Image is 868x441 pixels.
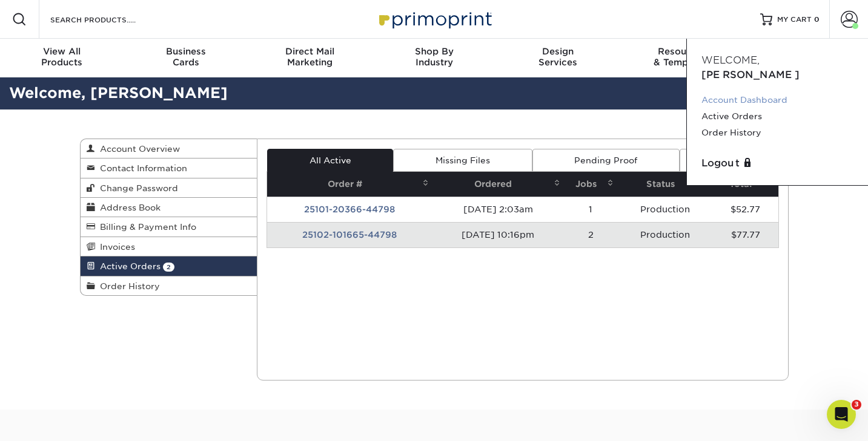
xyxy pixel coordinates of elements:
th: Jobs [564,172,617,197]
span: 2 [163,263,174,272]
a: Order History [81,276,257,295]
td: 25101-20366-44798 [267,197,432,222]
td: Production [617,222,713,247]
div: Marketing [248,46,372,68]
td: [DATE] 10:16pm [432,222,564,247]
span: Resources [620,46,744,57]
td: $77.77 [713,222,778,247]
a: Contact Information [81,158,257,178]
a: Order History [701,125,853,141]
a: Pending Proof [532,149,680,172]
span: Business [124,46,248,57]
a: Address Book [81,198,257,217]
a: Active Orders 2 [81,256,257,276]
div: Services [496,46,620,68]
a: Shop ByIndustry [372,39,496,77]
span: Welcome, [701,54,760,66]
a: Account Dashboard [701,92,853,108]
span: Order History [95,281,160,291]
a: Billing & Payment Info [81,217,257,237]
th: Status [617,172,713,197]
span: [PERSON_NAME] [701,69,800,80]
div: Cards [124,46,248,68]
input: SEARCH PRODUCTS..... [49,12,167,27]
img: Primoprint [374,6,495,32]
a: Resources& Templates [620,39,744,77]
a: DesignServices [496,39,620,77]
th: Ordered [432,172,564,197]
a: All Active [267,149,393,172]
a: Active Orders [701,108,853,125]
div: Industry [372,46,496,68]
span: Invoices [95,242,135,252]
span: Active Orders [95,261,161,271]
td: 2 [564,222,617,247]
a: Change Password [81,178,257,198]
span: Address Book [95,203,161,212]
td: Production [617,197,713,222]
span: MY CART [777,15,812,25]
span: Billing & Payment Info [95,222,196,232]
a: QA [680,149,778,172]
span: Contact Information [95,163,187,173]
a: Logout [701,156,853,171]
iframe: Intercom live chat [827,400,856,429]
td: $52.77 [713,197,778,222]
span: Account Overview [95,144,180,154]
td: [DATE] 2:03am [432,197,564,222]
span: Design [496,46,620,57]
a: BusinessCards [124,39,248,77]
span: 3 [852,400,861,410]
td: 1 [564,197,617,222]
span: Change Password [95,183,178,193]
a: Missing Files [393,149,532,172]
div: & Templates [620,46,744,68]
td: 25102-101665-44798 [267,222,432,247]
a: Direct MailMarketing [248,39,372,77]
span: Shop By [372,46,496,57]
span: 0 [814,15,820,24]
a: Account Overview [81,139,257,158]
th: Order # [267,172,432,197]
span: Direct Mail [248,46,372,57]
a: Invoices [81,237,257,256]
